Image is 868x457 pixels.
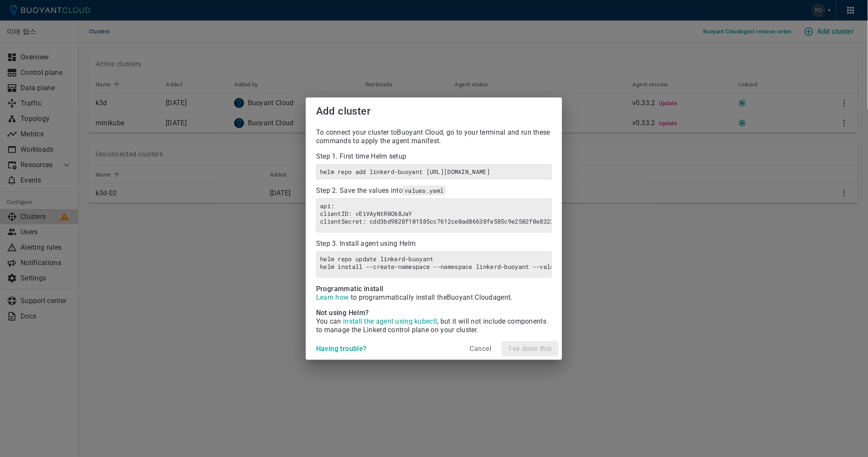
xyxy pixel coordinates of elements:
[316,236,552,248] p: Step 3. Install agent using Helm
[316,305,552,317] h4: Not using Helm?
[316,345,367,353] h4: Having trouble?
[343,317,437,325] span: install the agent using kubectl
[403,186,445,195] code: values.yaml
[316,293,349,301] a: Learn how
[316,317,552,334] p: You can , but it will not include components to manage the Linkerd control plane on your cluster .
[313,341,370,357] button: Having trouble?
[466,341,495,357] button: Cancel
[316,105,370,117] span: Add cluster
[316,183,552,195] p: Step 2. Save the values into
[320,202,548,225] h6: api:clientID: vEiVAyNtR0O68JaYclientSecret: cdd3bd9828f101585cc7612ce0ad86638fe585c9e2502f0e8322f...
[470,345,492,353] h4: Cancel
[313,344,370,352] a: Having trouble?
[320,168,548,176] h6: helm repo add linkerd-buoyant [URL][DOMAIN_NAME]
[316,149,552,161] p: Step 1. First time Helm setup
[316,125,552,145] p: To connect your cluster to Buoyant Cloud , go to your terminal and run these commands to apply th...
[316,281,552,293] h4: Programmatic install
[320,255,548,271] h6: helm repo update linkerd-buoyanthelm install --create-namespace --namespace linkerd-buoyant --val...
[316,293,552,302] p: to programmatically install the Buoyant Cloud agent.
